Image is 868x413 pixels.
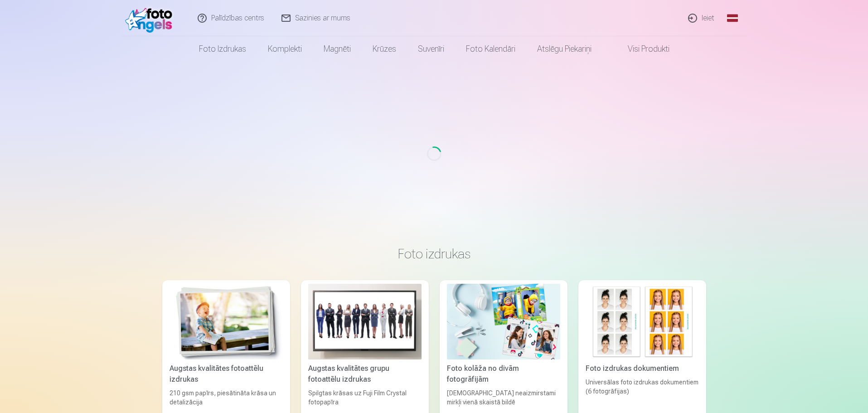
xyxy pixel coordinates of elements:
[407,36,455,62] a: Suvenīri
[166,363,286,385] div: Augstas kvalitātes fotoattēlu izdrukas
[305,389,425,407] div: Spilgtas krāsas uz Fuji Film Crystal fotopapīra
[188,36,257,62] a: Foto izdrukas
[257,36,313,62] a: Komplekti
[586,284,699,360] img: Foto izdrukas dokumentiem
[305,363,425,385] div: Augstas kvalitātes grupu fotoattēlu izdrukas
[455,36,526,62] a: Foto kalendāri
[308,284,422,360] img: Augstas kvalitātes grupu fotoattēlu izdrukas
[170,284,283,360] img: Augstas kvalitātes fotoattēlu izdrukas
[362,36,407,62] a: Krūzes
[125,4,177,33] img: /fa1
[526,36,602,62] a: Atslēgu piekariņi
[170,246,699,262] h3: Foto izdrukas
[582,378,703,407] div: Universālas foto izdrukas dokumentiem (6 fotogrāfijas)
[447,284,560,360] img: Foto kolāža no divām fotogrāfijām
[443,389,564,407] div: [DEMOGRAPHIC_DATA] neaizmirstami mirkļi vienā skaistā bildē
[166,389,286,407] div: 210 gsm papīrs, piesātināta krāsa un detalizācija
[582,363,703,374] div: Foto izdrukas dokumentiem
[602,36,680,62] a: Visi produkti
[313,36,362,62] a: Magnēti
[443,363,564,385] div: Foto kolāža no divām fotogrāfijām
